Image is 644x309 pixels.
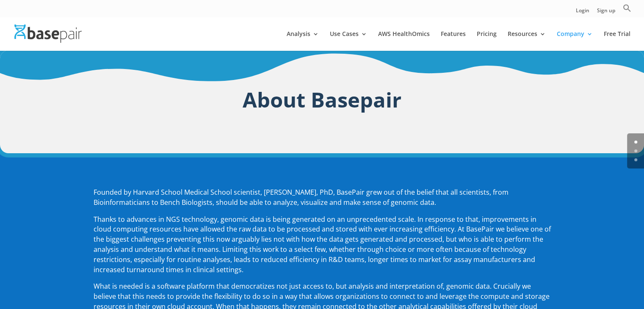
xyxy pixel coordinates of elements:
a: Company [557,31,593,51]
a: Search Icon Link [623,4,631,17]
a: Analysis [287,31,319,51]
h1: About Basepair [94,85,551,119]
a: AWS HealthOmics [378,31,430,51]
a: Resources [508,31,546,51]
p: Founded by Harvard School Medical School scientist, [PERSON_NAME], PhD, BasePair grew out of the ... [94,188,551,215]
a: Pricing [477,31,497,51]
img: Basepair [14,25,82,43]
a: 2 [634,158,637,161]
a: Sign up [597,8,615,17]
a: Use Cases [330,31,367,51]
a: Free Trial [604,31,630,51]
a: 1 [634,149,637,152]
span: Thanks to advances in NGS technology, genomic data is being generated on an unprecedented scale. ... [94,215,551,274]
svg: Search [623,4,631,12]
a: Login [576,8,589,17]
a: Features [441,31,466,51]
a: 0 [634,141,637,143]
